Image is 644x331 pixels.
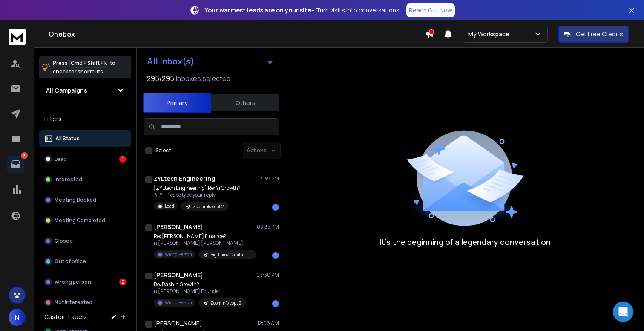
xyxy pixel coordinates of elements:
[154,185,241,192] p: [ZYLtech Engineering] Re: Yi Growth?
[165,299,192,306] p: Wrong Person
[154,233,256,240] p: Re: [PERSON_NAME] Finance?
[193,203,224,210] p: Zoominfo copt 2
[154,319,202,328] h1: [PERSON_NAME]
[69,58,108,68] span: Cmd + Shift + k
[576,30,623,38] p: Get Free Credits
[119,279,126,285] div: 2
[210,300,241,306] p: Zoominfo copt 2
[39,151,131,168] button: Lead1
[21,152,28,159] p: 3
[154,271,203,279] h1: [PERSON_NAME]
[272,300,279,307] div: 1
[154,240,256,247] p: n [PERSON_NAME] [PERSON_NAME]
[257,224,279,230] p: 03:35 PM
[256,272,279,279] p: 03:30 PM
[44,313,87,321] h3: Custom Labels
[39,294,131,311] button: Not Interested
[39,273,131,290] button: Wrong person2
[257,320,279,327] p: 12:06 AM
[55,197,96,203] p: Meeting Booked
[256,175,279,182] p: 03:39 PM
[272,252,279,259] div: 1
[147,73,174,84] span: 295 / 295
[55,279,91,285] p: Wrong person
[205,6,311,14] strong: Your warmest leads are on your site
[154,174,215,183] h1: ZYLtech Engineering
[53,59,115,76] p: Press to check for shortcuts.
[379,236,551,248] p: It’s the beginning of a legendary conversation
[55,135,80,142] p: All Status
[154,281,246,288] p: Re: Rashin Growth?
[46,86,87,95] h1: All Campaigns
[55,238,73,244] p: Closed
[143,93,211,113] button: Primary
[165,203,174,209] p: Lead
[55,156,67,163] p: Lead
[154,192,241,198] p: ##- Please type your reply
[613,302,633,322] div: Open Intercom Messenger
[49,29,425,39] h1: Onebox
[39,82,131,99] button: All Campaigns
[176,73,230,84] h3: Inboxes selected
[55,217,105,224] p: Meeting Completed
[119,156,126,163] div: 1
[558,26,629,43] button: Get Free Credits
[55,258,86,265] p: Out of office
[39,130,131,147] button: All Status
[55,299,92,306] p: Not Interested
[39,113,131,125] h3: Filters
[140,53,281,70] button: All Inbox(s)
[7,156,24,173] a: 3
[154,223,203,231] h1: [PERSON_NAME]
[205,6,400,15] p: – Turn visits into conversations
[39,212,131,229] button: Meeting Completed
[210,252,251,258] p: Big Think Capital - LOC
[154,288,246,295] p: n [PERSON_NAME] Founder
[155,147,171,154] label: Select
[9,29,26,45] img: logo
[39,253,131,270] button: Out of office
[39,171,131,188] button: Interested
[272,204,279,211] div: 1
[468,30,513,38] p: My Workspace
[39,192,131,209] button: Meeting Booked
[165,251,192,258] p: Wrong Person
[147,57,194,66] h1: All Inbox(s)
[39,232,131,250] button: Closed
[406,3,455,17] a: Reach Out Now
[9,309,26,326] button: N
[55,176,82,183] p: Interested
[211,93,279,112] button: Others
[409,6,452,15] p: Reach Out Now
